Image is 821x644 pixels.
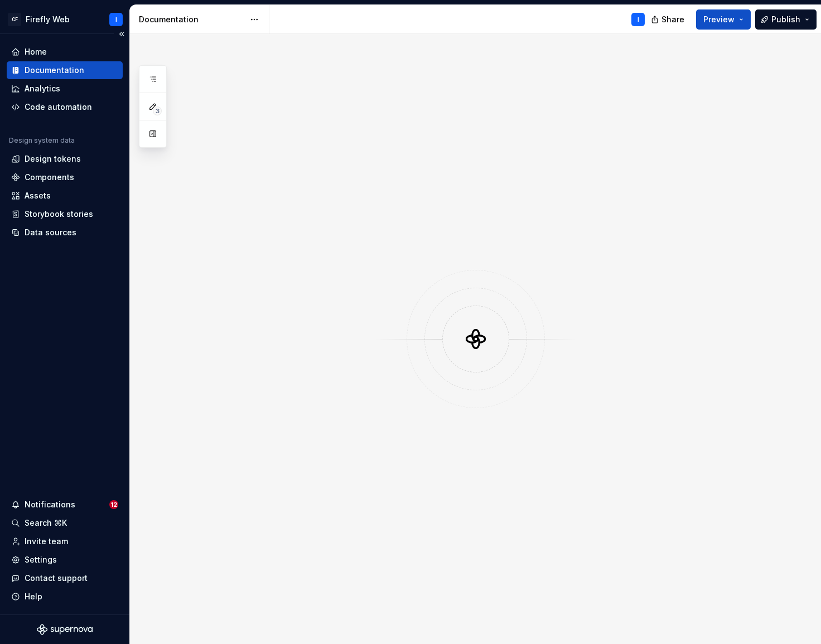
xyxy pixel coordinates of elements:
[139,14,244,25] div: Documentation
[25,101,92,113] div: Code automation
[7,150,123,168] a: Design tokens
[115,15,117,24] div: I
[7,532,123,550] a: Invite team
[7,98,123,116] a: Code automation
[25,190,51,201] div: Assets
[2,7,127,31] button: CFFirefly WebI
[153,106,162,115] span: 3
[9,136,75,145] div: Design system data
[26,14,70,25] div: Firefly Web
[25,499,75,510] div: Notifications
[25,65,84,76] div: Documentation
[37,624,93,635] svg: Supernova Logo
[645,9,692,30] button: Share
[7,61,123,79] a: Documentation
[7,496,123,514] button: Notifications12
[7,80,123,98] a: Analytics
[25,517,67,529] div: Search ⌘K
[7,224,123,241] a: Data sources
[25,209,93,220] div: Storybook stories
[25,172,74,183] div: Components
[25,46,47,57] div: Home
[755,9,817,30] button: Publish
[25,153,81,164] div: Design tokens
[25,554,57,565] div: Settings
[696,9,751,30] button: Preview
[25,83,60,94] div: Analytics
[7,205,123,223] a: Storybook stories
[661,14,684,25] span: Share
[25,536,68,547] div: Invite team
[7,514,123,532] button: Search ⌘K
[7,187,123,205] a: Assets
[8,13,21,26] div: CF
[771,14,800,25] span: Publish
[7,588,123,606] button: Help
[25,227,76,238] div: Data sources
[109,500,118,509] span: 12
[25,573,88,584] div: Contact support
[7,43,123,61] a: Home
[114,26,129,42] button: Collapse sidebar
[25,591,42,602] div: Help
[703,14,735,25] span: Preview
[7,569,123,587] button: Contact support
[638,15,639,24] div: I
[7,551,123,569] a: Settings
[7,168,123,186] a: Components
